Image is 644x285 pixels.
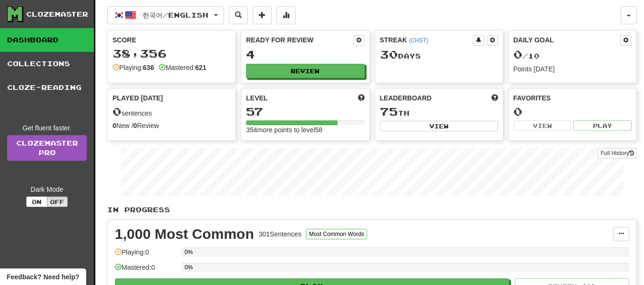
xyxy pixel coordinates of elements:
[112,35,231,45] div: Score
[358,93,365,103] span: Score more points to level up
[380,48,398,61] span: 30
[115,227,254,241] div: 1,000 Most Common
[380,35,473,45] div: Streak
[246,35,353,45] div: Ready for Review
[513,93,632,103] div: Favorites
[573,120,632,131] button: Play
[133,122,137,129] strong: 0
[229,6,248,24] button: Search sentences
[513,64,632,74] div: Points [DATE]
[380,105,398,118] span: 75
[107,205,637,215] p: In Progress
[195,64,206,71] strong: 621
[7,123,87,133] div: Get fluent faster.
[112,48,231,59] div: 38,356
[112,105,122,118] span: 0
[159,63,206,72] div: Mastered:
[115,263,177,278] div: Mastered: 0
[253,6,272,24] button: Add sentence to collection
[112,63,154,72] div: Playing:
[306,229,367,239] button: Most Common Words
[246,49,364,60] div: 4
[246,125,364,135] div: 354 more points to level 58
[143,64,154,71] strong: 636
[513,35,620,46] div: Daily Goal
[513,120,572,131] button: View
[246,106,364,118] div: 57
[513,106,632,118] div: 0
[112,106,231,118] div: sentences
[598,148,637,158] button: Full History
[380,121,498,131] button: View
[7,185,87,194] div: Dark Mode
[7,272,79,282] span: Open feedback widget
[513,48,522,61] span: 0
[246,93,267,103] span: Level
[26,197,47,207] button: On
[47,197,68,207] button: Off
[26,10,88,19] div: Clozemaster
[491,93,498,103] span: This week in points, UTC
[107,6,224,24] button: 한국어/English
[380,106,498,118] div: th
[112,93,163,103] span: Played [DATE]
[409,37,428,44] a: (ChST)
[115,247,177,263] div: Playing: 0
[513,52,540,60] span: / 10
[259,229,302,239] div: 301 Sentences
[112,121,231,130] div: New / Review
[112,122,116,129] strong: 0
[143,11,208,19] span: 한국어 / English
[276,6,296,24] button: More stats
[7,135,87,161] a: ClozemasterPro
[380,93,432,103] span: Leaderboard
[246,64,364,78] button: Review
[380,49,498,61] div: Day s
